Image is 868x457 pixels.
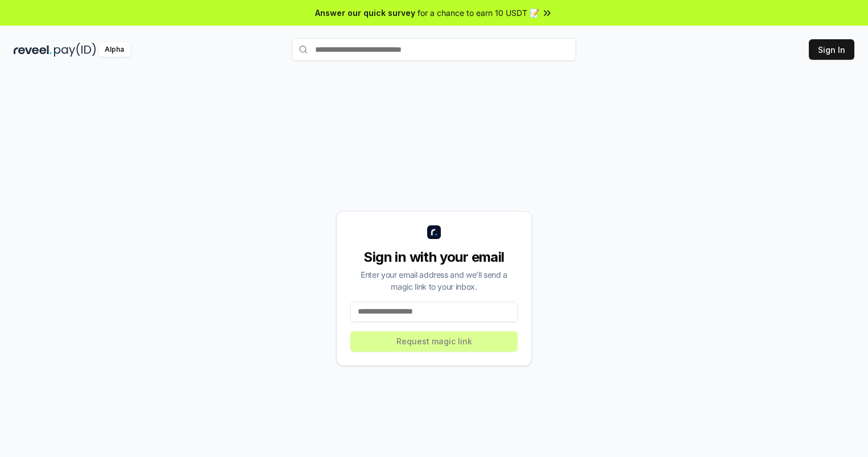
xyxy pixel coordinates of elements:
span: Answer our quick survey [315,7,415,19]
img: reveel_dark [14,43,52,57]
img: pay_id [54,43,96,57]
img: logo_small [427,225,441,239]
button: Sign In [809,39,854,60]
div: Enter your email address and we’ll send a magic link to your inbox. [350,269,518,293]
div: Sign in with your email [350,248,518,266]
span: for a chance to earn 10 USDT 📝 [418,7,539,19]
div: Alpha [98,43,130,57]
